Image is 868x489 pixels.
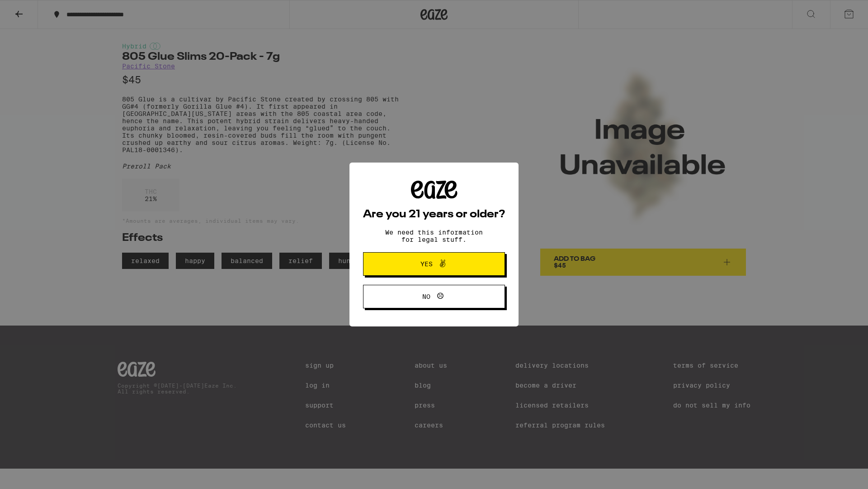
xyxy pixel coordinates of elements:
[363,209,505,220] h2: Are you 21 years or older?
[422,293,430,300] span: No
[363,285,505,308] button: No
[377,229,491,243] p: We need this information for legal stuff.
[420,261,433,267] span: Yes
[811,462,859,484] iframe: Opens a widget where you can find more information
[363,252,505,276] button: Yes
